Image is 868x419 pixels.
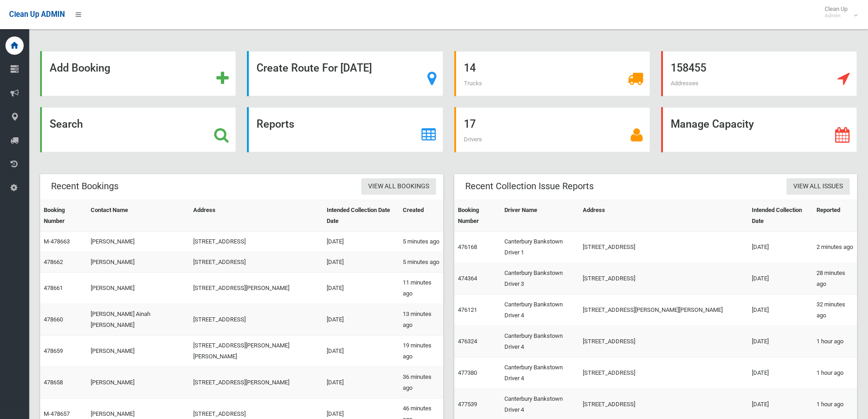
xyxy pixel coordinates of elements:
[323,304,399,336] td: [DATE]
[579,200,748,232] th: Address
[257,62,372,74] strong: Create Route For [DATE]
[464,62,476,74] strong: 14
[458,243,477,250] a: 476168
[579,326,748,357] td: [STREET_ADDRESS]
[323,367,399,398] td: [DATE]
[501,326,579,357] td: Canterbury Bankstown Driver 4
[454,177,605,195] header: Recent Collection Issue Reports
[501,357,579,389] td: Canterbury Bankstown Driver 4
[671,80,699,87] span: Addresses
[87,252,190,273] td: [PERSON_NAME]
[323,252,399,273] td: [DATE]
[9,10,65,19] span: Clean Up ADMIN
[458,338,477,345] a: 476324
[247,107,443,152] a: Reports
[813,232,857,263] td: 2 minutes ago
[748,326,812,357] td: [DATE]
[40,51,236,96] a: Add Booking
[786,178,850,195] a: View All Issues
[813,295,857,326] td: 32 minutes ago
[40,177,129,195] header: Recent Bookings
[190,252,323,273] td: [STREET_ADDRESS]
[464,136,482,143] span: Drivers
[661,51,857,96] a: 158455 Addresses
[748,357,812,389] td: [DATE]
[323,200,399,232] th: Intended Collection Date Date
[190,232,323,252] td: [STREET_ADDRESS]
[399,304,443,336] td: 13 minutes ago
[661,107,857,152] a: Manage Capacity
[247,51,443,96] a: Create Route For [DATE]
[454,200,501,232] th: Booking Number
[501,232,579,263] td: Canterbury Bankstown Driver 1
[190,336,323,367] td: [STREET_ADDRESS][PERSON_NAME][PERSON_NAME]
[464,80,482,87] span: Trucks
[748,295,812,326] td: [DATE]
[40,200,87,232] th: Booking Number
[458,369,477,376] a: 477380
[50,118,83,130] strong: Search
[579,295,748,326] td: [STREET_ADDRESS][PERSON_NAME][PERSON_NAME]
[671,62,706,74] strong: 158455
[399,273,443,304] td: 11 minutes ago
[464,118,476,130] strong: 17
[87,273,190,304] td: [PERSON_NAME]
[44,379,63,386] a: 478658
[50,62,110,74] strong: Add Booking
[190,200,323,232] th: Address
[190,367,323,398] td: [STREET_ADDRESS][PERSON_NAME]
[501,263,579,295] td: Canterbury Bankstown Driver 3
[44,410,70,417] a: M-478657
[44,238,70,245] a: M-478663
[458,306,477,313] a: 476121
[454,51,650,96] a: 14 Trucks
[87,336,190,367] td: [PERSON_NAME]
[748,200,812,232] th: Intended Collection Date
[323,336,399,367] td: [DATE]
[813,200,857,232] th: Reported
[44,316,63,323] a: 478660
[813,357,857,389] td: 1 hour ago
[87,304,190,336] td: [PERSON_NAME] Ainah [PERSON_NAME]
[190,273,323,304] td: [STREET_ADDRESS][PERSON_NAME]
[44,285,63,291] a: 478661
[399,336,443,367] td: 19 minutes ago
[458,401,477,408] a: 477539
[323,273,399,304] td: [DATE]
[40,107,236,152] a: Search
[820,5,857,19] span: Clean Up
[323,232,399,252] td: [DATE]
[671,118,754,130] strong: Manage Capacity
[813,263,857,295] td: 28 minutes ago
[825,12,847,19] small: Admin
[399,252,443,273] td: 5 minutes ago
[399,200,443,232] th: Created
[458,275,477,282] a: 474364
[87,367,190,398] td: [PERSON_NAME]
[44,347,63,354] a: 478659
[190,304,323,336] td: [STREET_ADDRESS]
[44,259,63,265] a: 478662
[579,357,748,389] td: [STREET_ADDRESS]
[579,232,748,263] td: [STREET_ADDRESS]
[361,178,436,195] a: View All Bookings
[399,367,443,398] td: 36 minutes ago
[501,200,579,232] th: Driver Name
[748,263,812,295] td: [DATE]
[501,295,579,326] td: Canterbury Bankstown Driver 4
[257,118,294,130] strong: Reports
[454,107,650,152] a: 17 Drivers
[748,232,812,263] td: [DATE]
[87,232,190,252] td: [PERSON_NAME]
[813,326,857,357] td: 1 hour ago
[399,232,443,252] td: 5 minutes ago
[87,200,190,232] th: Contact Name
[579,263,748,295] td: [STREET_ADDRESS]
